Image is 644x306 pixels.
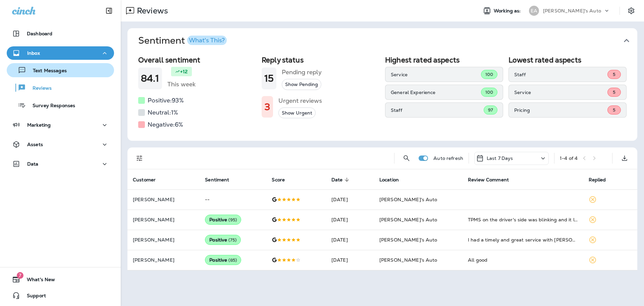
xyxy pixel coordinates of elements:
[514,72,607,77] p: Staff
[148,95,184,106] h5: Positive: 93 %
[379,257,437,263] span: [PERSON_NAME]'s Auto
[133,217,194,222] p: [PERSON_NAME]
[7,138,114,151] button: Assets
[20,293,46,301] span: Support
[613,89,615,95] span: 5
[468,257,578,263] div: All good
[379,177,408,183] span: Location
[618,151,631,165] button: Export as CSV
[133,197,194,202] p: [PERSON_NAME]
[20,277,55,285] span: What's New
[433,156,463,161] p: Auto refresh
[7,98,114,112] button: Survey Responses
[625,5,637,17] button: Settings
[189,37,225,43] div: What's This?
[127,53,637,141] div: SentimentWhat's This?
[514,107,607,113] p: Pricing
[331,177,352,183] span: Date
[133,177,164,183] span: Customer
[282,79,321,90] button: Show Pending
[400,151,413,165] button: Search Reviews
[487,156,513,161] p: Last 7 Days
[205,235,241,245] div: Positive
[7,118,114,132] button: Marketing
[205,215,241,225] div: Positive
[205,177,229,183] span: Sentiment
[385,56,503,64] h2: Highest rated aspects
[262,56,380,64] h2: Reply status
[133,257,194,263] p: [PERSON_NAME]
[187,36,227,45] button: What's This?
[26,85,52,92] p: Reviews
[589,177,615,183] span: Replied
[100,4,118,17] button: Collapse Sidebar
[331,177,343,183] span: Date
[7,63,114,77] button: Text Messages
[326,250,374,270] td: [DATE]
[282,67,322,78] h5: Pending reply
[613,72,615,77] span: 5
[468,216,578,223] div: TPMS on the driver's side was blinking and it looked like it needed replacement. After dropping o...
[228,257,237,263] span: ( 85 )
[138,56,256,64] h2: Overall sentiment
[133,177,156,183] span: Customer
[134,6,168,16] p: Reviews
[391,107,484,113] p: Staff
[326,210,374,230] td: [DATE]
[205,255,241,265] div: Positive
[141,73,159,84] h1: 84.1
[7,289,114,302] button: Support
[468,177,509,183] span: Review Comment
[27,50,40,56] p: Inbox
[133,237,194,243] p: [PERSON_NAME]
[514,90,607,95] p: Service
[379,237,437,243] span: [PERSON_NAME]'s Auto
[468,236,578,243] div: I had a timely and great service with Evans Auto for my 2002 Lexus.
[138,35,227,46] h1: Sentiment
[26,68,67,74] p: Text Messages
[205,177,238,183] span: Sentiment
[7,81,114,95] button: Reviews
[264,73,274,84] h1: 15
[228,237,236,243] span: ( 75 )
[391,90,481,95] p: General Experience
[278,95,322,106] h5: Urgent reviews
[148,119,183,130] h5: Negative: 6 %
[468,177,518,183] span: Review Comment
[272,177,293,183] span: Score
[167,79,196,90] h5: This week
[200,189,266,210] td: --
[7,46,114,60] button: Inbox
[379,196,437,203] span: [PERSON_NAME]'s Auto
[326,189,374,210] td: [DATE]
[529,6,539,16] div: EA
[508,56,627,64] h2: Lowest rated aspects
[326,230,374,250] td: [DATE]
[180,68,187,75] p: +12
[485,89,493,95] span: 100
[485,72,493,77] span: 100
[133,28,643,53] button: SentimentWhat's This?
[27,31,52,36] p: Dashboard
[7,273,114,286] button: 7What's New
[589,177,606,183] span: Replied
[26,103,75,109] p: Survey Responses
[264,101,270,113] h1: 3
[148,107,178,118] h5: Neutral: 1 %
[7,27,114,40] button: Dashboard
[560,156,578,161] div: 1 - 4 of 4
[543,8,601,13] p: [PERSON_NAME]'s Auto
[7,157,114,171] button: Data
[17,272,23,279] span: 7
[27,161,39,167] p: Data
[379,217,437,223] span: [PERSON_NAME]'s Auto
[494,8,522,14] span: Working as:
[278,107,316,119] button: Show Urgent
[613,107,615,113] span: 5
[488,107,493,113] span: 97
[391,72,481,77] p: Service
[27,142,43,147] p: Assets
[133,151,146,165] button: Filters
[272,177,285,183] span: Score
[228,217,237,223] span: ( 95 )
